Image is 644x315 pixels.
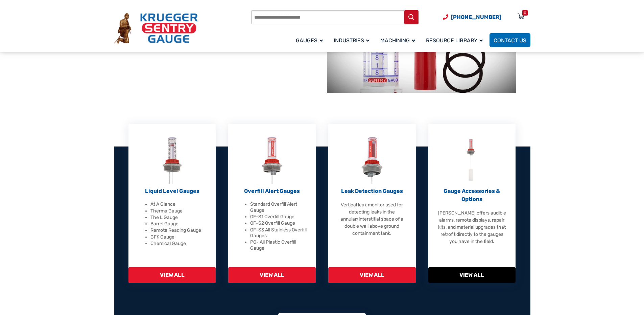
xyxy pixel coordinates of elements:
img: Gauge Accessories & Options [461,137,483,184]
img: Liquid Level Gauges [161,137,183,184]
a: Leak Detection Gauges Leak Detection Gauges Vertical leak monitor used for detecting leaks in the... [328,124,416,283]
a: Overfill Alert Gauges Overfill Alert Gauges Standard Overfill Alert Gauge OF-S1 Overfill Gauge OF... [228,124,316,283]
p: Liquid Level Gauges [137,187,208,195]
p: Overfill Alert Gauges [237,187,307,195]
span: View All [428,267,516,283]
li: OF-S3 All Stainless Overfill Gauges [250,227,307,239]
li: PO- All Plastic Overfill Gauge [250,239,307,251]
a: Phone Number (920) 434-8860 [443,13,501,21]
a: Resource Library [422,32,490,48]
li: Standard Overfill Alert Gauge [250,201,307,213]
div: 0 [524,10,526,16]
a: Industries [330,32,376,48]
li: Chemical Gauge [150,241,208,247]
p: Vertical leak monitor used for detecting leaks in the annular/interstitial space of a double wall... [337,201,407,237]
img: Krueger Sentry Gauge [114,13,198,44]
p: Leak Detection Gauges [337,187,407,195]
a: Liquid Level Gauges Liquid Level Gauges At A Glance Therma Gauge The L Gauge Barrel Gauge Remote ... [128,124,216,283]
img: Leak Detection Gauges [361,137,383,184]
a: Machining [376,32,422,48]
li: OF-S2 Overfill Gauge [250,220,307,226]
img: Overfill Alert Gauges [261,137,283,184]
a: Contact Us [490,33,530,47]
span: Industries [334,37,369,44]
span: View All [328,267,416,283]
li: Remote Reading Gauge [150,227,208,233]
span: View All [128,267,216,283]
span: Contact Us [494,37,526,44]
li: OF-S1 Overfill Gauge [250,214,307,220]
span: [PHONE_NUMBER] [451,14,501,20]
li: GFK Gauge [150,234,208,240]
li: At A Glance [150,201,208,207]
li: Therma Gauge [150,208,208,214]
span: View All [228,267,316,283]
li: Barrel Gauge [150,221,208,227]
a: Gauge Accessories & Options Gauge Accessories & Options [PERSON_NAME] offers audible alarms, remo... [428,124,516,283]
a: Gauges [292,32,330,48]
p: Gauge Accessories & Options [437,187,507,203]
span: Machining [380,37,415,44]
span: Gauges [296,37,323,44]
span: Resource Library [426,37,483,44]
p: [PERSON_NAME] offers audible alarms, remote displays, repair kits, and material upgrades that ret... [437,209,507,245]
li: The L Gauge [150,215,208,221]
